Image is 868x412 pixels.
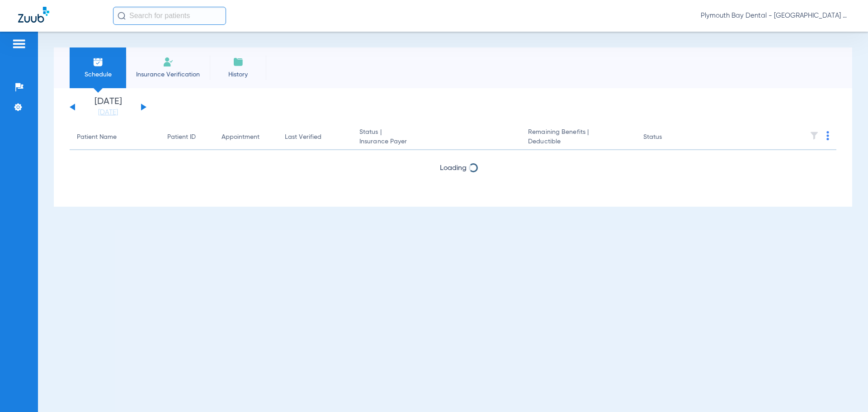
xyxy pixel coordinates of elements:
[440,165,467,172] span: Loading
[163,57,174,67] img: Manual Insurance Verification
[636,125,697,150] th: Status
[285,133,321,142] div: Last Verified
[113,7,226,25] input: Search for patients
[118,12,126,20] img: Search Icon
[81,97,135,117] li: [DATE]
[76,70,119,79] span: Schedule
[233,57,244,67] img: History
[217,70,259,79] span: History
[528,137,628,147] span: Deductible
[521,125,636,150] th: Remaining Benefits |
[222,133,259,142] div: Appointment
[77,133,153,142] div: Patient Name
[222,133,270,142] div: Appointment
[167,133,196,142] div: Patient ID
[826,131,829,140] img: group-dot-blue.svg
[12,38,26,49] img: hamburger-icon
[81,108,135,117] a: [DATE]
[810,131,819,140] img: filter.svg
[133,70,203,79] span: Insurance Verification
[701,11,850,20] span: Plymouth Bay Dental - [GEOGRAPHIC_DATA] Dental
[352,125,521,150] th: Status |
[18,7,49,23] img: Zuub Logo
[359,137,514,147] span: Insurance Payer
[77,133,117,142] div: Patient Name
[167,133,207,142] div: Patient ID
[93,57,104,67] img: Schedule
[285,133,345,142] div: Last Verified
